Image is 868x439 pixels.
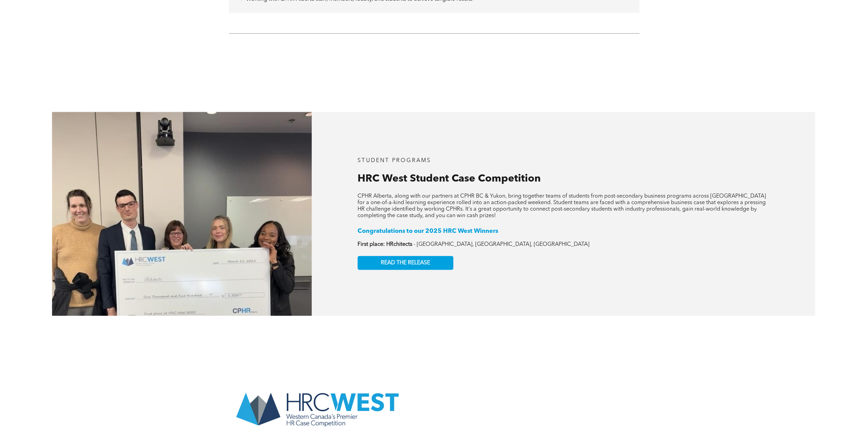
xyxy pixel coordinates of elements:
[381,260,430,266] span: READ THE RELEASE
[358,158,431,163] span: STUDENT PROGRAMS
[417,241,590,247] span: [GEOGRAPHIC_DATA], [GEOGRAPHIC_DATA], [GEOGRAPHIC_DATA]
[229,385,405,431] img: The logo for hrc west western canada 's premier hr case competition
[358,241,412,247] strong: First place: HRchitects
[414,241,415,247] span: -
[358,173,541,184] span: HRC West Student Case Competition
[358,256,453,270] a: READ THE RELEASE
[358,228,498,234] span: Congratulations to our 2025 HRC West Winners
[358,193,766,218] span: CPHR Alberta, along with our partners at CPHR BC & Yukon, bring together teams of students from p...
